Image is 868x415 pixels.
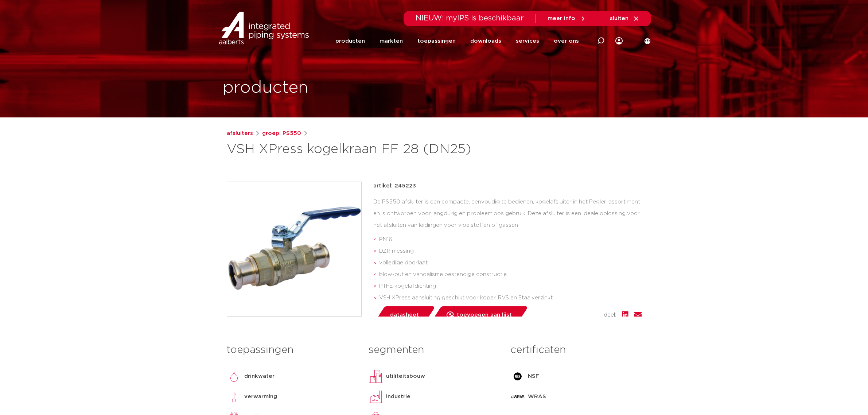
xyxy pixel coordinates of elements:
[379,257,642,269] li: volledige doorlaat
[470,27,501,55] a: downloads
[227,182,361,316] img: Product Image for VSH XPress kogelkraan FF 28 (DN25)
[390,309,419,321] span: datasheet
[227,141,501,158] h1: VSH XPress kogelkraan FF 28 (DN25)
[416,15,524,22] span: NIEUW: myIPS is beschikbaar
[227,343,358,357] h3: toepassingen
[510,389,525,404] img: WRAS
[335,27,365,55] a: producten
[528,392,546,401] p: WRAS
[417,27,456,55] a: toepassingen
[262,129,301,138] a: groep: PS550
[610,15,639,22] a: sluiten
[510,369,525,384] img: NSF
[379,245,642,257] li: DZR messing
[227,129,253,138] a: afsluiters
[369,343,499,357] h3: segmenten
[379,292,642,304] li: VSH XPress aansluiting geschikt voor koper, RVS en Staalverzinkt
[379,269,642,280] li: blow-out en vandalisme bestendige constructie
[227,369,241,384] img: drinkwater
[369,389,383,404] img: industrie
[548,15,586,22] a: meer info
[227,389,241,404] img: verwarming
[369,369,383,384] img: utiliteitsbouw
[379,280,642,292] li: PTFE kogelafdichting
[510,343,641,357] h3: certificaten
[373,182,416,190] p: artikel: 245223
[604,311,616,319] span: deel:
[457,309,512,321] span: toevoegen aan lijst
[335,27,579,55] nav: Menu
[244,372,275,381] p: drinkwater
[223,76,308,100] h1: producten
[548,16,575,21] span: meer info
[379,27,403,55] a: markten
[554,27,579,55] a: over ons
[528,372,539,381] p: NSF
[373,306,435,324] a: datasheet
[615,33,623,49] div: my IPS
[373,196,642,307] div: De PS550 afsluiter is een compacte, eenvoudig te bedienen, kogelafsluiter in het Pegler-assortime...
[386,392,410,401] p: industrie
[244,392,277,401] p: verwarming
[379,234,642,245] li: PN16
[386,372,425,381] p: utiliteitsbouw
[516,27,539,55] a: services
[610,16,628,21] span: sluiten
